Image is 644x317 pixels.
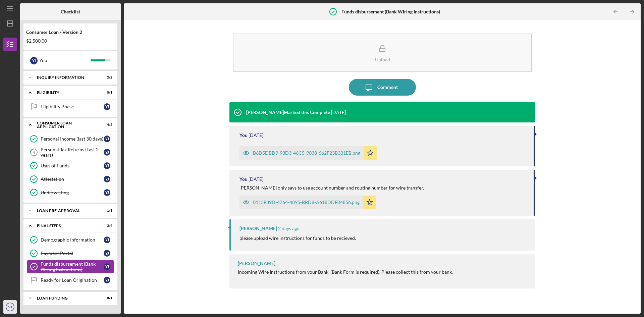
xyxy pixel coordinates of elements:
[104,236,110,243] div: Y J
[104,189,110,196] div: Y J
[100,75,112,80] div: 2 / 2
[253,150,360,156] div: B6D5DBD9-93D3-46C5-9038-662F23B331EB.png
[41,147,104,158] div: Personal Tax Returns (Last 2 years)
[100,224,112,228] div: 3 / 4
[104,136,110,142] div: Y J
[61,9,80,14] b: Checklist
[27,247,114,260] a: Payment PortalYJ
[100,296,112,300] div: 0 / 1
[27,132,114,146] a: Personal Income (last 30 days)YJ
[30,57,38,64] div: Y J
[33,150,35,155] tspan: 4
[41,163,104,168] div: Uses of Funds
[27,233,114,247] a: Demographic InformationYJ
[239,133,248,138] div: You
[253,200,360,205] div: 0115E39D-4764-4895-BBD8-A618DDE04856.png
[27,100,114,113] a: Eligibility PhaseYJ
[349,79,416,96] button: Comment
[41,237,104,243] div: Demographic Information
[104,149,110,156] div: Y J
[41,190,104,195] div: Underwriting
[377,79,398,96] div: Comment
[104,176,110,182] div: Y J
[41,104,104,109] div: Eligibility Phase
[239,234,356,242] p: please upload wire instructions for funds to be recieved.
[37,75,96,80] div: Inquiry Information
[41,251,104,256] div: Payment Portal
[27,273,114,287] a: Ready for Loan OriginationYJ
[27,159,114,172] a: Uses of FundsYJ
[375,57,390,62] div: Upload
[37,296,96,300] div: Loan Funding
[8,305,12,309] text: YJ
[104,263,110,270] div: Y J
[41,176,104,182] div: Attestation
[27,260,114,273] a: Funds disbursement (Bank Wiring Instructions)YJ
[104,277,110,283] div: Y J
[239,196,376,209] button: 0115E39D-4764-4895-BBD8-A618DDE04856.png
[233,34,532,72] button: Upload
[238,261,275,266] div: [PERSON_NAME]
[104,250,110,257] div: Y J
[100,123,112,127] div: 4 / 5
[239,185,424,191] div: [PERSON_NAME] only says to use account number and routing number for wire transfer.
[104,162,110,169] div: Y J
[239,176,248,182] div: You
[37,121,96,129] div: Consumer Loan Application
[37,209,96,213] div: Loan Pre-Approval
[239,226,277,231] div: [PERSON_NAME]
[341,9,440,14] b: Funds disbursement (Bank Wiring Instructions)
[27,186,114,199] a: UnderwritingYJ
[249,133,263,138] time: 2025-10-08 13:30
[104,103,110,110] div: Y J
[27,146,114,159] a: 4Personal Tax Returns (Last 2 years)YJ
[41,136,104,142] div: Personal Income (last 30 days)
[249,176,263,182] time: 2025-10-08 13:12
[27,172,114,186] a: AttestationYJ
[331,110,346,115] time: 2025-10-08 14:57
[100,91,112,95] div: 0 / 1
[41,277,104,283] div: Ready for Loan Origination
[246,110,330,115] div: [PERSON_NAME] Marked this Complete
[278,226,300,231] time: 2025-10-07 17:43
[26,30,115,35] div: Consumer Loan - Version 2
[238,269,453,275] div: Incoming Wire Instructions from your Bank (Bank Form is required). Please collect this from your ...
[26,38,115,44] div: $2,500.00
[100,209,112,213] div: 1 / 1
[37,224,96,228] div: FINAL STEPS
[39,55,91,66] div: You
[3,300,17,314] button: YJ
[37,91,96,95] div: Eligibility
[239,146,377,160] button: B6D5DBD9-93D3-46C5-9038-662F23B331EB.png
[41,261,104,272] div: Funds disbursement (Bank Wiring Instructions)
